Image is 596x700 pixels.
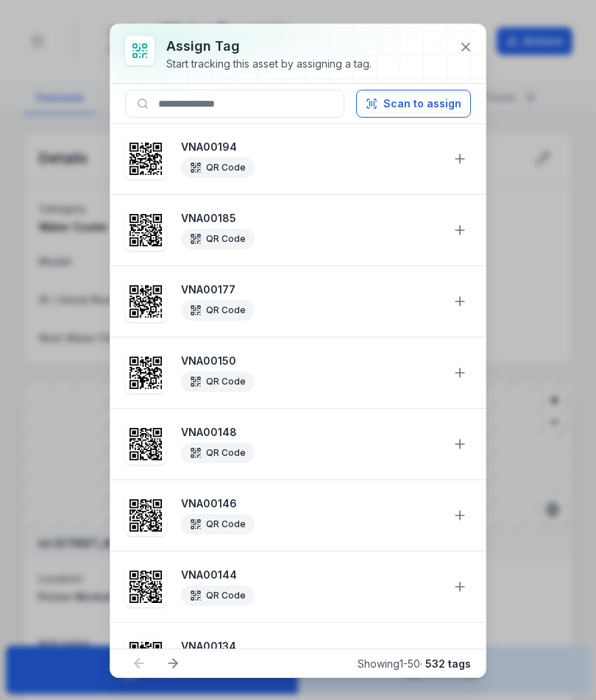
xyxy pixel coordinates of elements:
[181,514,255,535] div: QR Code
[181,354,440,368] strong: VNA00150
[181,425,440,440] strong: VNA00148
[181,300,255,321] div: QR Code
[181,496,440,511] strong: VNA00146
[181,371,255,392] div: QR Code
[358,657,471,670] span: Showing 1 - 50 ·
[356,90,471,118] button: Scan to assign
[181,639,440,654] strong: VNA00134
[181,585,255,606] div: QR Code
[425,657,471,670] strong: 532 tags
[181,568,440,582] strong: VNA00144
[181,229,255,249] div: QR Code
[181,443,255,463] div: QR Code
[166,36,372,57] h3: Assign tag
[166,57,372,71] div: Start tracking this asset by assigning a tag.
[181,211,440,226] strong: VNA00185
[181,282,440,297] strong: VNA00177
[181,157,255,178] div: QR Code
[181,140,440,154] strong: VNA00194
